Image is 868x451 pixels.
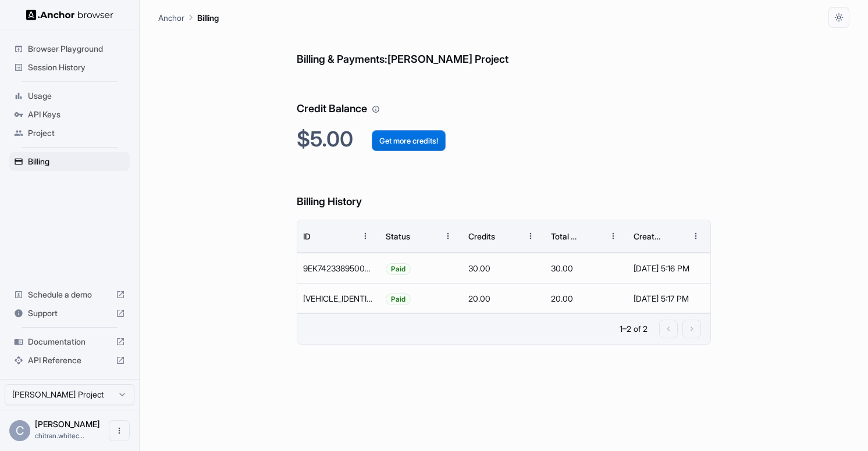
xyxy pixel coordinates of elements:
div: 30.00 [463,253,545,283]
svg: Your credit balance will be consumed as you use the API. Visit the usage page to view a breakdown... [372,105,380,113]
img: Anchor Logo [26,9,113,20]
div: 9MJ53882TJ1118404 [297,283,380,313]
div: Status [386,231,410,241]
div: 20.00 [545,283,628,313]
div: API Keys [9,105,130,124]
span: API Keys [28,109,125,120]
div: Project [9,124,130,142]
button: Sort [417,226,437,246]
div: ID [303,231,311,241]
button: Menu [355,226,376,246]
div: Billing [9,152,130,171]
span: API Reference [28,355,111,366]
div: Documentation [9,332,130,351]
button: Sort [499,226,520,246]
div: 20.00 [463,283,545,313]
nav: breadcrumb [158,11,219,24]
div: API Reference [9,351,130,370]
p: 1–2 of 2 [620,323,648,335]
button: Get more credits! [372,130,446,151]
h2: $5.00 [297,127,712,152]
span: Billing [28,156,125,167]
span: Browser Playground [28,43,125,55]
p: Billing [197,12,219,24]
div: C [9,420,30,441]
div: Credits [468,231,495,241]
div: Session History [9,58,130,77]
span: Paid [386,284,410,314]
span: Schedule a demo [28,289,111,300]
span: Usage [28,90,125,102]
div: [DATE] 5:17 PM [634,284,705,313]
p: Anchor [158,12,184,24]
span: Documentation [28,336,111,348]
div: 9EK7423389500044S [297,253,380,283]
span: Project [28,127,125,139]
div: 30.00 [545,253,628,283]
div: Schedule a demo [9,285,130,304]
div: [DATE] 5:16 PM [634,253,705,283]
button: Open menu [109,420,130,441]
div: Created [634,231,663,241]
button: Menu [437,226,458,246]
div: Support [9,304,130,323]
span: Paid [386,254,410,284]
h6: Credit Balance [297,77,712,117]
h6: Billing & Payments: [PERSON_NAME] Project [297,28,712,68]
div: Browser Playground [9,40,130,58]
button: Sort [664,226,685,246]
span: chitran.whitecat@gmail.com [35,431,84,440]
button: Sort [334,226,355,246]
h6: Billing History [297,170,712,210]
span: Chi Tran [35,419,100,429]
span: Support [28,307,111,319]
div: Total Cost [551,231,581,241]
button: Menu [520,226,541,246]
div: Usage [9,87,130,105]
button: Sort [582,226,603,246]
button: Menu [685,226,706,246]
span: Session History [28,62,125,73]
button: Menu [603,226,624,246]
